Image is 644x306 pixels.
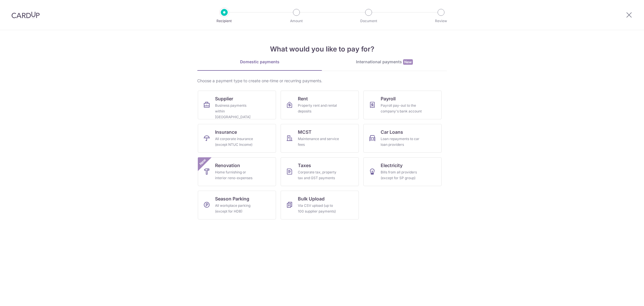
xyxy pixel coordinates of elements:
[322,59,447,65] div: International payments
[198,124,276,153] a: InsuranceAll corporate insurance (except NTUC Income)
[281,91,359,119] a: RentProperty rent and rental deposits
[403,59,413,65] span: New
[298,162,311,169] span: Taxes
[215,203,256,214] div: All workplace parking (except for HDB)
[363,124,442,153] a: Car LoansLoan repayments to car loan providers
[215,129,237,135] span: Insurance
[347,18,390,24] p: Document
[381,103,422,114] div: Payroll pay-out to the company's bank account
[197,44,447,54] h4: What would you like to pay for?
[215,169,256,181] div: Home furnishing or interior reno-expenses
[298,203,339,214] div: Via CSV upload (up to 100 supplier payments)
[281,191,359,219] a: Bulk UploadVia CSV upload (up to 100 supplier payments)
[215,162,240,169] span: Renovation
[363,91,442,119] a: PayrollPayroll pay-out to the company's bank account
[215,103,256,120] div: Business payments within [GEOGRAPHIC_DATA]
[198,157,276,186] a: RenovationHome furnishing or interior reno-expensesNew
[281,124,359,153] a: MCSTMaintenance and service fees
[381,95,396,102] span: Payroll
[381,136,422,148] div: Loan repayments to car loan providers
[363,157,442,186] a: ElectricityBills from all providers (except for SP group)
[215,136,256,148] div: All corporate insurance (except NTUC Income)
[381,169,422,181] div: Bills from all providers (except for SP group)
[198,191,276,219] a: Season ParkingAll workplace parking (except for HDB)
[298,136,339,148] div: Maintenance and service fees
[298,169,339,181] div: Corporate tax, property tax and GST payments
[420,18,462,24] p: Review
[381,162,402,169] span: Electricity
[203,18,246,24] p: Recipient
[298,129,312,135] span: MCST
[281,157,359,186] a: TaxesCorporate tax, property tax and GST payments
[197,78,447,84] div: Choose a payment type to create one-time or recurring payments.
[198,91,276,119] a: SupplierBusiness payments within [GEOGRAPHIC_DATA]
[215,95,233,102] span: Supplier
[298,195,325,202] span: Bulk Upload
[11,12,40,18] img: CardUp
[197,59,322,65] div: Domestic payments
[298,103,339,114] div: Property rent and rental deposits
[275,18,318,24] p: Amount
[298,95,308,102] span: Rent
[198,157,208,167] span: New
[381,129,403,135] span: Car Loans
[215,195,249,202] span: Season Parking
